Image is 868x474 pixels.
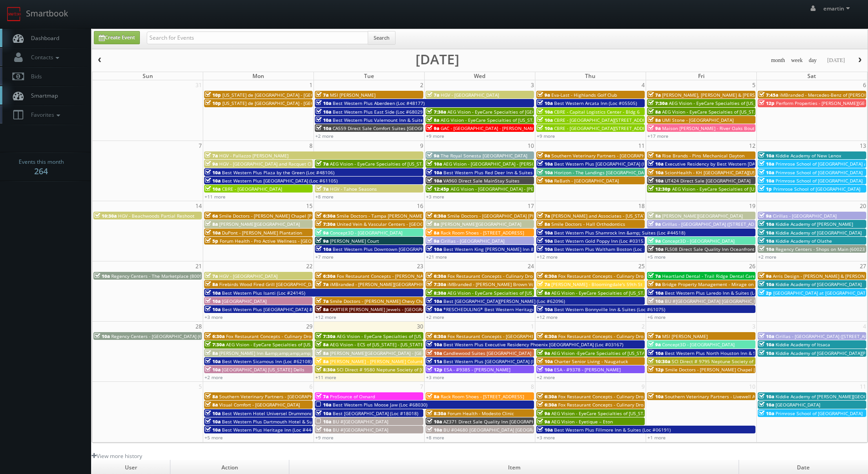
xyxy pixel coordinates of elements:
[647,133,668,139] a: +17 more
[554,125,700,131] span: CBRE - [GEOGRAPHIC_DATA][STREET_ADDRESS][GEOGRAPHIC_DATA]
[7,7,21,21] img: smartbook-logo.png
[205,350,218,356] span: 8a
[426,314,444,320] a: +2 more
[662,213,743,219] span: [PERSON_NAME][GEOGRAPHIC_DATA]
[648,366,664,373] span: 12p
[426,92,439,98] span: 7a
[551,350,703,356] span: AEG Vision -EyeCare Specialties of [US_STATE] – Eyes On Sammamish
[554,161,670,167] span: Best Western Plus [GEOGRAPHIC_DATA] (Loc #64008)
[330,281,452,287] span: iMBranded - [PERSON_NAME][GEOGRAPHIC_DATA] BMW
[316,229,329,236] span: 9a
[788,55,806,66] button: week
[26,53,62,61] span: Contacts
[662,92,837,98] span: [PERSON_NAME], [PERSON_NAME] & [PERSON_NAME], LLC - [GEOGRAPHIC_DATA]
[219,350,364,356] span: [PERSON_NAME] Inn &amp;amp;amp;amp; Suites [PERSON_NAME]
[94,273,110,279] span: 10a
[537,117,553,123] span: 10a
[447,281,555,287] span: iMBranded - [PERSON_NAME] Brown Volkswagen
[333,246,473,252] span: Best Western Plus Downtown [GEOGRAPHIC_DATA] (Loc #48199)
[665,169,772,176] span: ScionHealth - KH [GEOGRAPHIC_DATA][US_STATE]
[316,366,335,373] span: 8:30a
[426,333,446,339] span: 6:30a
[662,109,816,115] span: AEG Vision - EyeCare Specialties of [US_STATE] - Carolina Family Vision
[537,161,553,167] span: 10a
[554,238,647,244] span: Best Western Gold Poppy Inn (Loc #03153)
[759,169,774,176] span: 10a
[537,177,553,184] span: 10a
[759,177,774,184] span: 10a
[219,221,300,227] span: [PERSON_NAME][GEOGRAPHIC_DATA]
[316,273,335,279] span: 6:30a
[662,341,734,348] span: Concept3D - [GEOGRAPHIC_DATA]
[368,31,395,45] button: Search
[316,100,331,106] span: 10a
[205,341,225,348] span: 7:30a
[551,92,617,98] span: Eva-Last - Highlands Golf Club
[537,238,553,244] span: 10a
[537,333,557,339] span: 6:30a
[316,298,329,304] span: 7a
[219,152,288,159] span: HGV - Pallazzo [PERSON_NAME]
[205,374,223,380] a: +2 more
[648,238,661,244] span: 9a
[111,273,206,279] span: Regency Centers - The Marketplace (80099)
[537,374,555,380] a: +2 more
[447,213,594,219] span: Smile Doctors - [GEOGRAPHIC_DATA] [PERSON_NAME] Orthodontics
[337,273,496,279] span: Fox Restaurant Concepts - [PERSON_NAME] Cocina - [GEOGRAPHIC_DATA]
[759,281,774,287] span: 10a
[316,358,329,365] span: 8a
[316,238,329,244] span: 9a
[554,306,665,313] span: Best Western Bonnyville Inn & Suites (Loc #61075)
[316,281,329,287] span: 7a
[219,281,321,287] span: Firebirds Wood Fired Grill [GEOGRAPHIC_DATA]
[444,366,510,373] span: ESA - #9385 - [PERSON_NAME]
[648,341,661,348] span: 9a
[205,100,221,106] span: 10p
[537,213,550,219] span: 7a
[443,341,623,348] span: Best Western Plus Executive Residency Phoenix [GEOGRAPHIC_DATA] (Loc #03167)
[773,213,837,219] span: Cirillas - [GEOGRAPHIC_DATA]
[759,161,774,167] span: 10a
[330,306,449,313] span: CARTIER [PERSON_NAME] Jewels - [GEOGRAPHIC_DATA]
[330,298,429,304] span: Smile Doctors - [PERSON_NAME] Chevy Chase
[447,290,596,296] span: AEG Vision - EyeCare Specialties of [US_STATE] - A1A Family EyeCare
[118,213,195,219] span: HGV - Beachwoods Partial Reshoot
[558,273,702,279] span: Fox Restaurant Concepts - Culinary Dropout - [GEOGRAPHIC_DATA]
[537,350,550,356] span: 9a
[806,55,820,66] button: day
[551,213,694,219] span: [PERSON_NAME] and Associates - [US_STATE][GEOGRAPHIC_DATA]
[443,358,559,365] span: Best Western Plus [GEOGRAPHIC_DATA] (Loc #35038)
[776,177,863,184] span: Primrose School of [GEOGRAPHIC_DATA]
[330,238,379,244] span: [PERSON_NAME] Court
[337,333,502,339] span: AEG Vision - EyeCare Specialties of [US_STATE] – [PERSON_NAME] Eye Clinic
[759,229,774,236] span: 10a
[315,374,336,380] a: +11 more
[648,333,661,339] span: 7a
[441,117,595,123] span: AEG Vision - EyeCare Specialties of [US_STATE] - In Focus Vision Center
[537,152,550,159] span: 9a
[205,169,221,176] span: 10a
[759,186,772,192] span: 1p
[222,100,348,106] span: [US_STATE] de [GEOGRAPHIC_DATA] - [GEOGRAPHIC_DATA]
[205,273,218,279] span: 7a
[443,298,565,304] span: Best [GEOGRAPHIC_DATA][PERSON_NAME] (Loc #62096)
[330,350,459,356] span: [PERSON_NAME][GEOGRAPHIC_DATA] - [GEOGRAPHIC_DATA]
[537,358,553,365] span: 10a
[316,92,329,98] span: 7a
[537,290,550,296] span: 8a
[443,246,579,252] span: Best Western King [PERSON_NAME] Inn & Suites (Loc #62106)
[426,169,442,176] span: 10a
[337,366,464,373] span: SCI Direct # 9580 Neptune Society of [GEOGRAPHIC_DATA]
[426,290,446,296] span: 8:30a
[554,177,619,184] span: ReBath - [GEOGRAPHIC_DATA]
[759,152,774,159] span: 10a
[773,186,860,192] span: Primrose School of [GEOGRAPHIC_DATA]
[426,306,442,313] span: 10a
[26,73,42,80] span: Bids
[554,366,621,373] span: ESA - #9378 - [PERSON_NAME]
[426,341,442,348] span: 10a
[443,306,573,313] span: *RESCHEDULING* Best Western Heritage Inn (Loc #05465)
[441,229,524,236] span: Rack Room Shoes - [STREET_ADDRESS]
[554,100,637,106] span: Best Western Arcata Inn (Loc #05505)
[205,358,221,365] span: 10a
